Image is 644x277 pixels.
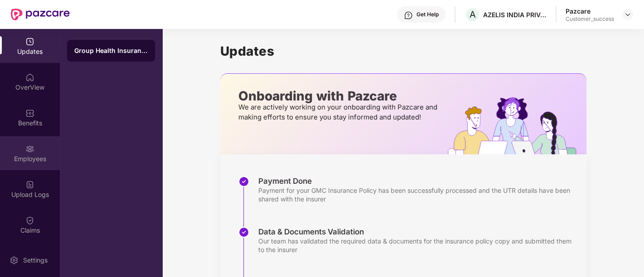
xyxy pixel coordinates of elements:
[25,180,34,189] img: svg+xml;base64,PHN2ZyBpZD0iVXBsb2FkX0xvZ3MiIGRhdGEtbmFtZT0iVXBsb2FkIExvZ3MiIHhtbG5zPSJodHRwOi8vd3...
[566,7,614,15] div: Pazcare
[566,15,614,23] div: Customer_success
[258,176,577,186] div: Payment Done
[238,102,440,122] p: We are actively working on your onboarding with Pazcare and making efforts to ensure you stay inf...
[220,43,586,59] h1: Updates
[11,9,70,20] img: New Pazcare Logo
[10,256,19,265] img: svg+xml;base64,PHN2ZyBpZD0iU2V0dGluZy0yMHgyMCIgeG1sbnM9Imh0dHA6Ly93d3cudzMub3JnLzIwMDAvc3ZnIiB3aW...
[20,256,50,265] div: Settings
[25,216,34,225] img: svg+xml;base64,PHN2ZyBpZD0iQ2xhaW0iIHhtbG5zPSJodHRwOi8vd3d3LnczLm9yZy8yMDAwL3N2ZyIgd2lkdGg9IjIwIi...
[404,11,413,20] img: svg+xml;base64,PHN2ZyBpZD0iSGVscC0zMngzMiIgeG1sbnM9Imh0dHA6Ly93d3cudzMub3JnLzIwMDAvc3ZnIiB3aWR0aD...
[624,11,631,18] img: svg+xml;base64,PHN2ZyBpZD0iRHJvcGRvd24tMzJ4MzIiIHhtbG5zPSJodHRwOi8vd3d3LnczLm9yZy8yMDAwL3N2ZyIgd2...
[483,10,547,19] div: AZELIS INDIA PRIVATE LIMITED
[238,227,249,238] img: svg+xml;base64,PHN2ZyBpZD0iU3RlcC1Eb25lLTMyeDMyIiB4bWxucz0iaHR0cDovL3d3dy53My5vcmcvMjAwMC9zdmciIH...
[25,144,34,153] img: svg+xml;base64,PHN2ZyBpZD0iRW1wbG95ZWVzIiB4bWxucz0iaHR0cDovL3d3dy53My5vcmcvMjAwMC9zdmciIHdpZHRoPS...
[74,46,148,55] div: Group Health Insurance
[258,227,577,237] div: Data & Documents Validation
[238,92,440,100] p: Onboarding with Pazcare
[238,176,249,187] img: svg+xml;base64,PHN2ZyBpZD0iU3RlcC1Eb25lLTMyeDMyIiB4bWxucz0iaHR0cDovL3d3dy53My5vcmcvMjAwMC9zdmciIH...
[416,11,439,18] div: Get Help
[448,97,586,154] img: hrOnboarding
[258,237,577,254] div: Our team has validated the required data & documents for the insurance policy copy and submitted ...
[25,37,34,46] img: svg+xml;base64,PHN2ZyBpZD0iVXBkYXRlZCIgeG1sbnM9Imh0dHA6Ly93d3cudzMub3JnLzIwMDAvc3ZnIiB3aWR0aD0iMj...
[25,109,34,118] img: svg+xml;base64,PHN2ZyBpZD0iQmVuZWZpdHMiIHhtbG5zPSJodHRwOi8vd3d3LnczLm9yZy8yMDAwL3N2ZyIgd2lkdGg9Ij...
[470,9,476,20] span: A
[258,186,577,203] div: Payment for your GMC Insurance Policy has been successfully processed and the UTR details have be...
[25,73,34,82] img: svg+xml;base64,PHN2ZyBpZD0iSG9tZSIgeG1sbnM9Imh0dHA6Ly93d3cudzMub3JnLzIwMDAvc3ZnIiB3aWR0aD0iMjAiIG...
